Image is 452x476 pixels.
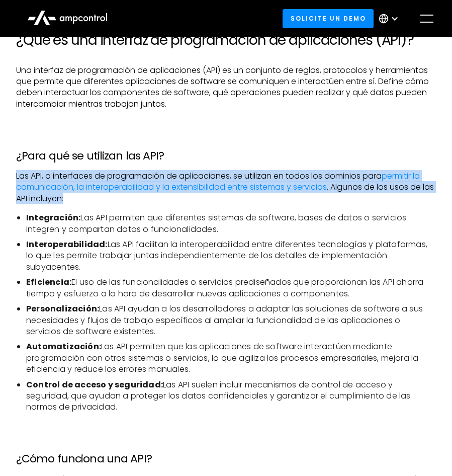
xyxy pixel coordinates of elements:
[16,32,436,49] h2: ¿Qué es una interfaz de programación de aplicaciones (API)?
[16,452,436,465] h3: ¿Cómo funciona una API?
[16,65,436,110] p: Una interfaz de programación de aplicaciones (API) es un conjunto de reglas, protocolos y herrami...
[16,171,436,204] p: Las API, o interfaces de programación de aplicaciones, se utilizan en todos los dominios para . A...
[26,212,80,223] strong: Integración:
[26,276,71,288] strong: Eficiencia:
[26,239,108,250] strong: Interoperabilidad:
[26,277,436,299] li: El uso de las funcionalidades o servicios prediseñados que proporcionan las API ahorra tiempo y e...
[413,5,441,33] div: menu
[26,239,436,273] li: Las API facilitan la interoperabilidad entre diferentes tecnologías y plataformas, lo que les per...
[26,212,436,235] li: Las API permiten que diferentes sistemas de software, bases de datos o servicios integren y compa...
[26,303,99,314] strong: Personalización:
[26,379,436,413] li: Las API suelen incluir mecanismos de control de acceso y seguridad, que ayudan a proteger los dat...
[26,303,436,337] li: Las API ayudan a los desarrolladores a adaptar las soluciones de software a sus necesidades y flu...
[16,149,436,163] h3: ¿Para qué se utilizan las API?
[16,170,420,193] a: permitir la comunicación, la interoperabilidad y la extensibilidad entre sistemas y servicios
[283,9,374,28] a: Solicite un demo
[16,421,436,432] p: ‍
[26,341,101,352] strong: Automatización:
[16,118,436,129] p: ‍
[26,379,163,390] strong: Control de acceso y seguridad:
[26,341,436,375] li: Las API permiten que las aplicaciones de software interactúen mediante programación con otros sis...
